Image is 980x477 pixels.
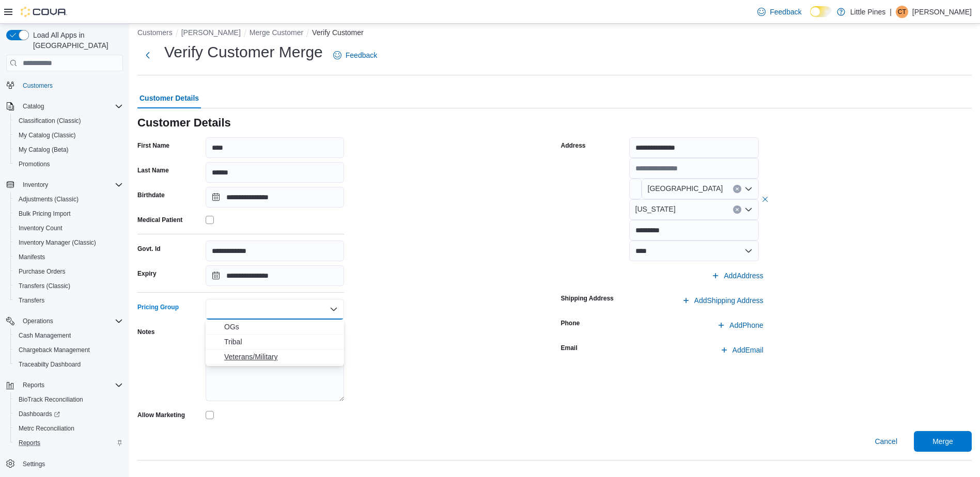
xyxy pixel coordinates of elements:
[716,340,768,360] button: AddEmail
[10,407,127,421] a: Dashboards
[19,331,71,340] span: Cash Management
[14,236,100,249] a: Inventory Manager (Classic)
[850,6,885,18] p: Little Pines
[137,216,182,224] label: Medical Patient
[23,381,44,389] span: Reports
[729,320,763,330] span: Add Phone
[753,2,805,22] a: Feedback
[10,264,127,279] button: Purchase Orders
[14,222,67,234] a: Inventory Count
[19,78,123,91] span: Customers
[635,203,676,215] span: [US_STATE]
[561,344,578,352] label: Email
[14,115,123,127] span: Classification (Classic)
[346,50,377,60] span: Feedback
[19,395,83,404] span: BioTrack Reconciliation
[21,7,67,17] img: Cova
[206,320,344,335] button: OGs
[870,431,901,452] button: Cancel
[19,179,52,191] button: Inventory
[14,208,123,220] span: Bulk Pricing Import
[137,411,185,419] label: Allow Marketing
[14,208,75,220] a: Bulk Pricing Import
[19,253,45,261] span: Manifests
[14,294,49,307] a: Transfers
[224,322,338,332] span: OGs
[932,436,953,447] span: Merge
[206,349,344,364] button: Veterans/Military
[19,79,57,92] a: Customers
[19,346,90,354] span: Chargeback Management
[770,7,801,17] span: Feedback
[678,290,768,311] button: AddShipping Address
[10,250,127,264] button: Manifests
[733,345,764,355] span: Add Email
[19,379,49,391] button: Reports
[29,30,123,51] span: Load All Apps in [GEOGRAPHIC_DATA]
[14,344,123,356] span: Chargeback Management
[137,27,972,40] nav: An example of EuiBreadcrumbs
[10,357,127,372] button: Traceabilty Dashboard
[713,315,767,336] button: AddPhone
[19,267,66,276] span: Purchase Orders
[19,379,123,391] span: Reports
[19,458,49,470] a: Settings
[19,224,63,232] span: Inventory Count
[164,42,323,62] h1: Verify Customer Merge
[206,335,344,349] button: Tribal
[14,251,49,263] a: Manifests
[19,100,123,113] span: Catalog
[19,131,76,139] span: My Catalog (Classic)
[10,157,127,171] button: Promotions
[19,100,48,113] button: Catalog
[10,192,127,206] button: Adjustments (Classic)
[181,28,241,37] button: [PERSON_NAME]
[137,191,165,199] label: Birthdate
[19,282,70,290] span: Transfers (Classic)
[14,393,87,406] a: BioTrack Reconciliation
[733,205,741,214] button: Clear input
[19,410,60,418] span: Dashboards
[23,317,53,325] span: Operations
[137,245,161,253] label: Govt. Id
[14,422,79,435] a: Metrc Reconciliation
[19,210,71,218] span: Bulk Pricing Import
[14,158,123,170] span: Promotions
[10,142,127,157] button: My Catalog (Beta)
[139,88,199,108] span: Customer Details
[224,352,338,362] span: Veterans/Military
[14,158,54,170] a: Promotions
[19,146,69,154] span: My Catalog (Beta)
[561,141,586,150] label: Address
[14,329,75,342] a: Cash Management
[206,187,344,208] input: Press the down key to open a popover containing a calendar.
[14,193,83,205] a: Adjustments (Classic)
[19,360,81,369] span: Traceabilty Dashboard
[14,329,123,342] span: Cash Management
[875,436,897,447] span: Cancel
[2,99,127,114] button: Catalog
[19,296,44,305] span: Transfers
[19,315,57,327] button: Operations
[10,279,127,293] button: Transfers (Classic)
[137,166,169,174] label: Last Name
[14,115,85,127] a: Classification (Classic)
[2,178,127,192] button: Inventory
[10,343,127,357] button: Chargeback Management
[19,424,74,433] span: Metrc Reconciliation
[561,294,614,303] label: Shipping Address
[648,182,723,195] span: [GEOGRAPHIC_DATA]
[14,129,123,141] span: My Catalog (Classic)
[810,6,832,17] input: Dark Mode
[14,294,123,307] span: Transfers
[744,205,753,214] button: Open list of options
[14,344,94,356] a: Chargeback Management
[10,206,127,221] button: Bulk Pricing Import
[14,437,123,449] span: Reports
[19,439,40,447] span: Reports
[10,221,127,235] button: Inventory Count
[10,421,127,436] button: Metrc Reconciliation
[137,28,173,37] button: Customers
[14,193,123,205] span: Adjustments (Classic)
[810,17,811,18] span: Dark Mode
